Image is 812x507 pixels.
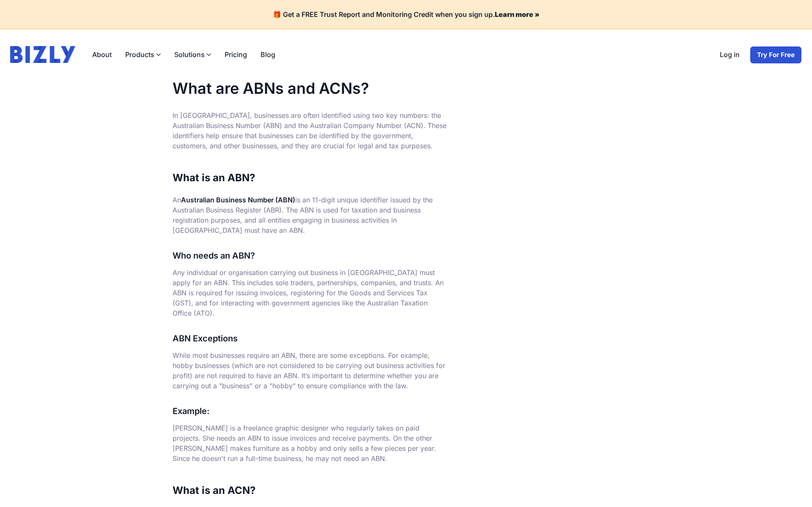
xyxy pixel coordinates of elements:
[218,46,254,63] a: Pricing
[173,249,447,262] h3: Who needs an ABN?
[118,46,167,63] label: Products
[173,80,447,97] h1: What are ABNs and ACNs?
[173,484,447,497] h2: What is an ACN?
[173,171,447,185] h2: What is an ABN?
[173,267,447,318] p: Any individual or organisation carrying out business in [GEOGRAPHIC_DATA] must apply for an ABN. ...
[181,196,295,204] strong: Australian Business Number (ABN)
[10,10,802,19] h4: 🎁 Get a FREE Trust Report and Monitoring Credit when you sign up.
[173,404,447,418] h3: Example:
[713,46,746,64] a: Log in
[495,10,540,19] a: Learn more »
[173,423,447,463] p: [PERSON_NAME] is a freelance graphic designer who regularly takes on paid projects. She needs an ...
[750,46,802,64] a: Try For Free
[85,46,118,63] a: About
[254,46,282,63] a: Blog
[173,110,447,151] p: In [GEOGRAPHIC_DATA], businesses are often identified using two key numbers: the Australian Busin...
[167,46,218,63] label: Solutions
[173,332,447,345] h3: ABN Exceptions
[173,350,447,391] p: While most businesses require an ABN, there are some exceptions. For example, hobby businesses (w...
[10,46,75,63] img: bizly_logo.svg
[173,195,447,235] p: An is an 11-digit unique identifier issued by the Australian Business Register (ABR). The ABN is ...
